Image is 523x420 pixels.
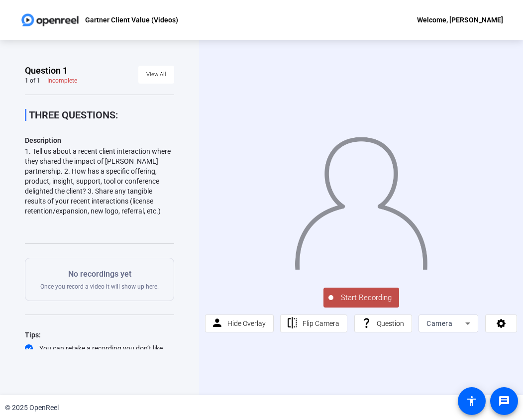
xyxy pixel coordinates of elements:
[20,10,80,30] img: OpenReel logo
[25,134,174,146] p: Description
[25,146,174,216] div: 1. Tell us about a recent client interaction where they shared the impact of [PERSON_NAME] partne...
[138,66,174,84] button: View All
[227,319,266,327] span: Hide Overlay
[85,14,178,26] p: Gartner Client Value (Videos)
[40,268,159,280] p: No recordings yet
[47,77,77,85] div: Incomplete
[40,268,159,291] div: Once you record a video it will show up here.
[333,292,399,304] span: Start Recording
[323,288,399,308] button: Start Recording
[498,395,510,407] mat-icon: message
[25,329,174,341] div: Tips:
[146,67,166,82] span: View All
[25,77,40,85] div: 1 of 1
[360,317,373,329] mat-icon: question_mark
[211,317,223,329] mat-icon: person
[205,315,274,332] button: Hide Overlay
[417,14,503,26] div: Welcome, [PERSON_NAME]
[29,109,174,121] p: THREE QUESTIONS:
[25,65,68,77] span: Question 1
[354,315,412,332] button: Question
[25,343,174,353] div: You can retake a recording you don’t like
[294,129,428,269] img: overlay
[426,319,452,327] span: Camera
[377,319,404,327] span: Question
[280,315,347,332] button: Flip Camera
[286,317,299,329] mat-icon: flip
[303,319,339,327] span: Flip Camera
[5,403,59,413] div: © 2025 OpenReel
[466,395,478,407] mat-icon: accessibility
